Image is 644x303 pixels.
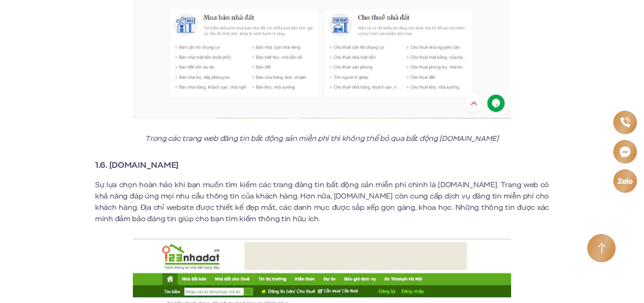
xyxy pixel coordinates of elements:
[95,159,179,171] strong: 1.6. [DOMAIN_NAME]
[145,133,499,144] em: Trong các trang web đăng tin bất động sản miễn phí thì không thể bỏ qua bất động [DOMAIN_NAME]
[598,243,606,254] img: Arrow icon
[619,146,631,157] img: Messenger icon
[617,178,633,184] img: Zalo icon
[620,117,630,127] img: Phone icon
[95,179,549,225] p: Sự lựa chọn hoàn hảo khi bạn muốn tìm kiếm các trang đăng tin bất động sản miễn phí chính là [DOM...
